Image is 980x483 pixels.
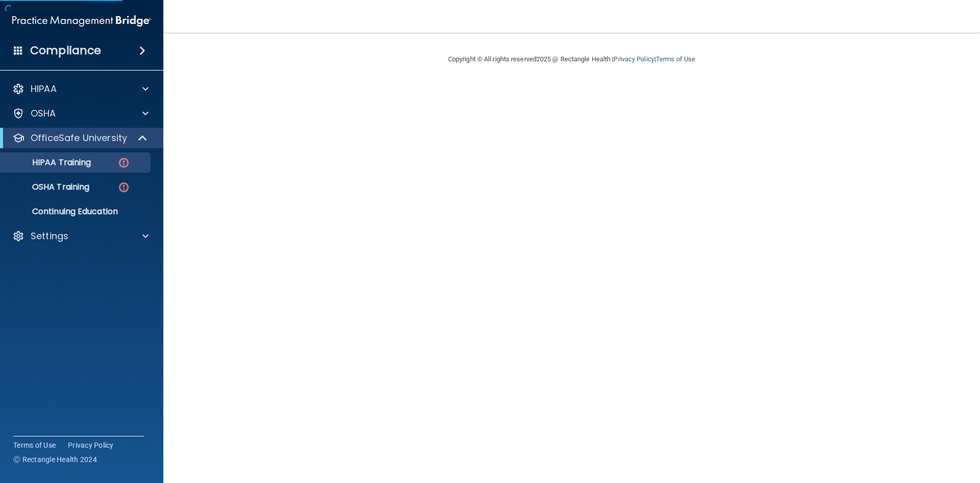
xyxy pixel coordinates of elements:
[385,43,758,76] div: Copyright © All rights reserved 2025 @ Rectangle Health | |
[31,83,57,95] p: HIPAA
[12,107,149,120] a: OSHA
[68,440,114,450] a: Privacy Policy
[31,132,127,144] p: OfficeSafe University
[30,43,101,58] h4: Compliance
[7,157,91,168] p: HIPAA Training
[13,440,56,450] a: Terms of Use
[614,55,654,63] a: Privacy Policy
[31,107,56,120] p: OSHA
[117,156,130,169] img: danger-circle.6113f641.png
[12,132,148,144] a: OfficeSafe University
[117,181,130,194] img: danger-circle.6113f641.png
[31,230,68,242] p: Settings
[7,182,89,192] p: OSHA Training
[13,454,97,465] span: Ⓒ Rectangle Health 2024
[12,11,151,31] img: PMB logo
[12,230,149,242] a: Settings
[12,83,149,95] a: HIPAA
[656,55,695,63] a: Terms of Use
[7,206,146,217] p: Continuing Education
